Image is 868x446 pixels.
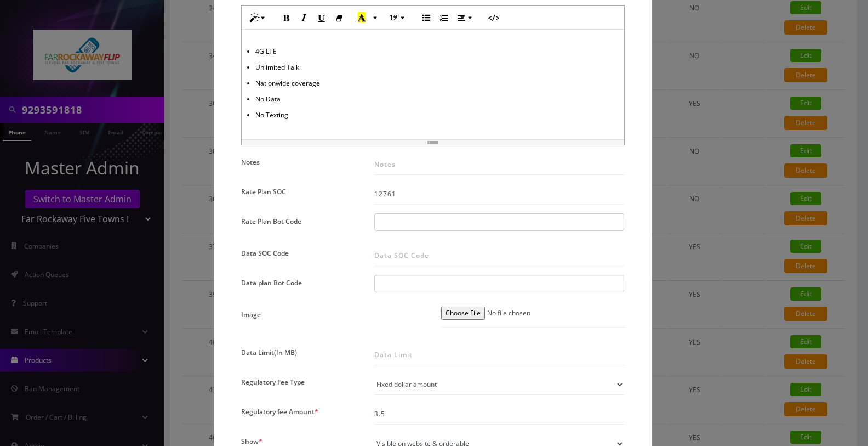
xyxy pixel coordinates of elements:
[255,75,610,91] li: Nationwide coverage
[255,91,610,107] li: No Data
[329,9,349,26] button: Remove Font Style (CTRL+\)
[241,307,261,323] label: Image
[374,404,625,425] input: Regulatory fee Amount
[434,9,454,26] button: Ordered list (CTRL+SHIFT+NUM8)
[374,184,625,205] input: Rate Plan SOC
[255,43,610,59] li: 4G LTE
[241,184,286,200] label: Rate Plan SOC
[374,245,625,266] input: Data SOC Code
[241,374,305,390] label: Regulatory Fee Type
[416,9,436,26] button: Unordered list (CTRL+SHIFT+NUM7)
[294,9,314,26] button: Italic (CTRL+I)
[241,275,302,291] label: Data plan Bot Code
[374,345,625,365] input: Data Limit
[452,9,481,26] button: Paragraph
[255,107,610,123] li: No Texting
[389,12,398,22] span: 12
[241,154,260,170] label: Notes
[244,9,274,26] button: Style
[383,9,414,26] button: Font Size
[352,9,372,26] button: Recent Color
[369,9,380,26] button: More Color
[277,9,296,26] button: Bold (CTRL+B)
[242,140,624,145] div: resize
[374,154,625,175] input: Notes
[484,9,504,26] button: Code View
[312,9,332,26] button: Underline (CTRL+U)
[241,404,318,420] label: Regulatory fee Amount
[241,345,297,360] label: Data Limit(In MB)
[241,213,301,229] label: Rate Plan Bot Code
[241,245,289,261] label: Data SOC Code
[255,59,610,75] li: Unlimited Talk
